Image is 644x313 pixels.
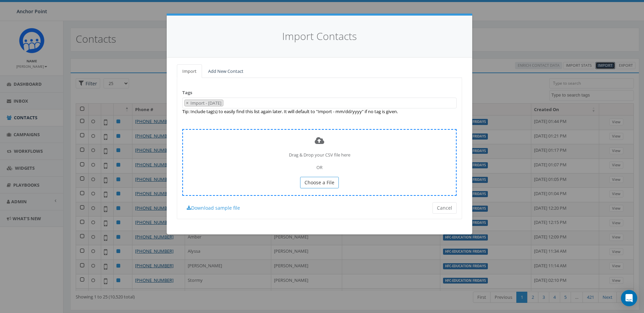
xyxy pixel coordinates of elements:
span: OR [316,164,323,170]
a: Import [177,64,202,78]
span: Choose a File [305,179,334,186]
span: × [186,100,188,106]
textarea: Search [225,100,228,106]
label: Tip: Include tag(s) to easily find this list again later. It will default to "Import - mm/dd/yyyy... [182,108,398,115]
li: Import - 09/16/2025 [184,100,223,107]
button: Remove item [185,100,190,106]
div: Open Intercom Messenger [621,290,637,306]
a: Add New Contact [203,64,249,78]
a: Download sample file [182,202,244,214]
button: Cancel [433,202,457,214]
span: Import - [DATE] [190,100,223,106]
h4: Import Contacts [177,29,462,44]
div: Drag & Drop your CSV file here [182,129,457,196]
label: Tags [182,89,192,96]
